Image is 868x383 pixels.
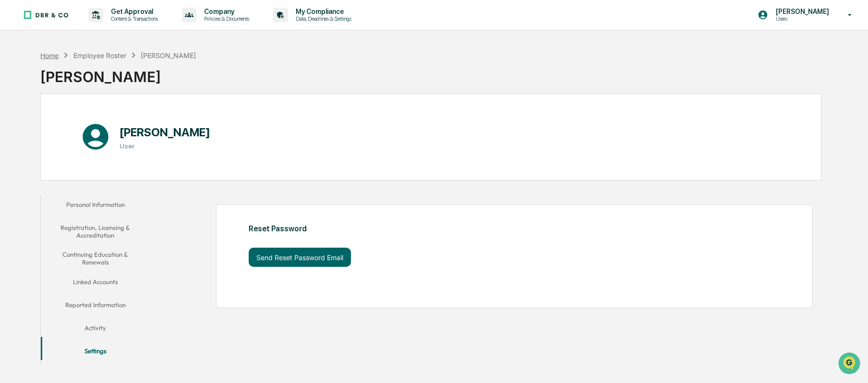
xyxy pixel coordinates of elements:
span: Pylon [96,163,116,170]
a: 🗄️Attestations [66,118,123,135]
p: Get Approval [103,8,163,15]
p: Policies & Documents [196,15,254,22]
button: Registration, Licensing & Accreditation [41,218,150,245]
div: Home [40,51,59,60]
button: Send Reset Password Email [249,248,351,267]
p: Users [768,15,834,22]
div: Start new chat [33,74,157,84]
p: How can we help? [10,21,175,36]
a: 🔎Data Lookup [6,136,64,153]
div: [PERSON_NAME] [141,51,196,60]
button: Continuing Education & Renewals [41,245,150,272]
div: 🗄️ [70,122,77,130]
div: Employee Roster [73,51,126,60]
p: My Compliance [288,8,356,15]
div: 🖐️ [10,122,17,130]
span: Preclearance [19,121,62,131]
p: Data, Deadlines & Settings [288,15,356,22]
h1: [PERSON_NAME] [120,125,210,139]
span: Data Lookup [19,140,60,149]
button: Linked Accounts [41,272,150,295]
h3: User [120,142,210,150]
a: Powered byPylon [68,163,116,170]
p: Company [196,8,254,15]
button: Activity [41,318,150,341]
span: Attestations [79,121,119,131]
img: logo [23,10,69,20]
div: [PERSON_NAME] [40,60,196,85]
div: We're available if you need us! [33,84,121,91]
iframe: Open customer support [837,351,863,377]
div: 🔎 [10,141,17,148]
p: [PERSON_NAME] [768,8,834,15]
button: Personal Information [41,195,150,218]
a: 🖐️Preclearance [6,118,66,135]
img: 1746055101610-c473b297-6a78-478c-a979-82029cc54cd1 [10,74,27,91]
button: Reported Information [41,295,150,318]
button: Start new chat [163,77,175,88]
button: Settings [41,341,150,364]
div: secondary tabs example [41,195,150,364]
div: Reset Password [249,224,674,233]
p: Content & Transactions [103,15,163,22]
